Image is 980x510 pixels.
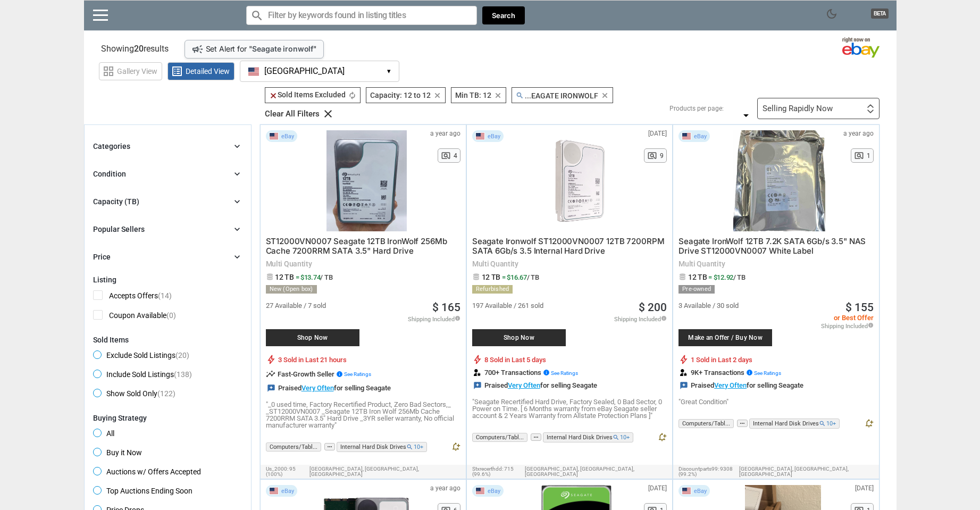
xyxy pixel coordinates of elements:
[432,302,460,313] a: $ 165
[269,91,278,100] i: clear
[264,66,345,76] span: [GEOGRAPHIC_DATA]
[679,466,733,477] span: 9308 (99.2%)
[472,466,503,472] span: stxrecerthdd:
[252,45,313,53] span: Seagate ironwolf
[266,401,460,429] p: "_0 used time, Factory Recertified Product, Zero Bad Sectors,_ _ST12000VN0007 _Seagate 12TB Iron ...
[472,354,483,365] i: bolt
[864,419,874,428] i: notification_add
[454,153,457,159] span: 4
[93,141,130,152] div: Categories
[691,369,781,376] span: 9K+ Transactions
[648,485,667,491] span: [DATE]
[679,354,689,365] i: bolt
[271,335,354,341] span: Shop Now
[93,290,172,304] span: Accepts Offers
[679,285,715,294] div: Pre-owned
[614,315,667,322] span: Shipping Included
[93,467,201,480] span: Auctions w/ Offers Accepted
[682,487,691,495] img: USA Flag
[336,371,343,378] i: info
[320,273,332,281] span: / TB
[669,105,724,112] div: Products per page:
[451,442,460,454] button: notification_add
[694,488,707,494] span: eBay
[232,196,242,207] i: chevron_right
[275,273,294,281] span: 12 TB
[746,369,753,376] i: info
[679,302,739,309] span: 3 Available / 30 sold
[134,44,144,54] span: 20
[845,302,874,313] a: $ 155
[551,370,578,376] span: See Ratings
[733,273,746,281] span: / TB
[433,91,441,99] i: clear
[488,133,500,139] span: eBay
[93,196,139,207] div: Capacity (TB)
[266,302,326,309] span: 27 Available / 7 sold
[482,273,501,281] span: 12 TB
[267,384,275,392] i: reviews
[679,398,873,405] p: "Great Condition"
[93,389,175,402] span: Show Sold Only
[266,369,275,379] i: insights
[601,91,609,99] i: clear
[296,273,333,281] span: = $13.74
[472,285,513,294] div: Refurbished
[639,302,667,313] a: $ 200
[441,151,451,161] span: pageview
[240,61,399,82] button: [GEOGRAPHIC_DATA] ▾
[248,68,259,76] img: US Flag
[543,432,633,442] span: Internal Hard Disk Drives
[93,370,192,382] span: Include Sold Listings
[93,350,189,363] span: Exclude Sold Listings
[191,43,204,55] i: campaign
[679,236,866,256] span: Seagate IronWolf 12TB 7.2K SATA 6Gb/s 3.5" NAS Drive ST12000VN0007 White Label
[250,9,264,22] i: search
[266,466,288,472] span: us_2000:
[265,110,320,118] div: Clear All Filters
[647,151,657,161] span: pageview
[455,91,491,99] span: Min TB: 12
[93,275,242,284] div: Listing
[843,130,874,137] span: a year ago
[387,68,391,76] span: ▾
[867,153,870,159] span: 1
[475,487,485,495] img: USA Flag
[266,236,447,256] span: ST12000VN0007 Seagate 12TB IronWolf 256Mb Cache 7200RRM SATA 3.5" Hard Drive
[281,488,294,494] span: eBay
[679,260,873,267] span: Multi Quantity
[620,434,630,441] span: 10+
[472,433,527,442] span: Computers/Tabl...
[737,420,748,428] button: more_horiz
[754,370,781,376] span: See Ratings
[414,444,423,450] span: 10+
[93,310,176,323] span: Coupon Available
[430,130,460,137] span: a year ago
[661,315,667,321] i: info
[488,488,500,494] span: eBay
[855,485,874,491] span: [DATE]
[278,371,371,378] span: Fast-Growth Seller
[246,6,477,25] input: Search for models
[531,433,541,441] span: more_horiz
[680,369,687,376] img: review.svg
[266,285,317,294] div: New (Open box)
[93,414,242,422] div: Buying Strategy
[472,398,667,419] p: "Seagate Recertified Hard Drive, Factory Sealed, 0 Bad Sector, 0 Power on Time. [ 6 Months warran...
[472,260,667,267] span: Multi Quantity
[166,311,176,320] span: (0)
[691,356,752,363] span: 1 Sold in Last 2 days
[301,384,334,392] a: Very Often
[370,91,431,99] span: Capacity: 12 to 12
[269,132,279,140] img: USA Flag
[171,65,183,78] span: list_alt
[269,487,279,495] img: USA Flag
[472,381,597,390] div: Praised for selling Seagate
[472,302,543,309] span: 197 Available / 261 sold
[472,236,665,256] span: Seagate Ironwolf ST12000VN0007 12TB 7200RPM SATA 6Gb/s 3.5 Internal Hard Drive
[714,381,747,389] a: Very Often
[278,356,347,363] span: 3 Sold in Last 21 hours
[484,369,578,376] span: 700+ Transactions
